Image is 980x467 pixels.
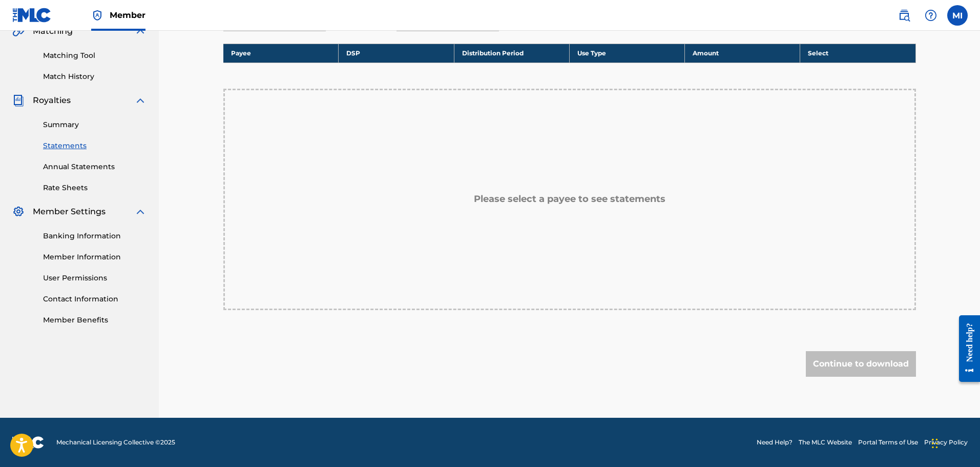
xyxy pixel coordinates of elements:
[474,193,665,205] h5: Please select a payee to see statements
[800,44,915,63] th: Select
[685,44,800,63] th: Amount
[898,9,910,22] img: search
[110,9,145,21] span: Member
[925,9,937,22] img: help
[43,50,147,61] a: Matching Tool
[12,94,25,107] img: Royalties
[43,231,147,241] a: Banking Information
[134,94,147,107] img: expand
[12,8,52,23] img: MLC Logo
[454,44,569,63] th: Distribution Period
[33,206,106,218] span: Member Settings
[134,25,147,37] img: expand
[12,436,44,449] img: logo
[569,44,684,63] th: Use Type
[223,44,339,63] th: Payee
[947,5,968,26] div: User Menu
[43,71,147,82] a: Match History
[929,418,980,467] div: Widget de chat
[951,307,980,390] iframe: Resource Center
[929,418,980,467] iframe: Chat Widget
[91,9,103,22] img: Top Rightsholder
[43,315,147,326] a: Member Benefits
[43,119,147,130] a: Summary
[43,182,147,193] a: Rate Sheets
[43,161,147,172] a: Annual Statements
[43,140,147,151] a: Statements
[799,438,852,447] a: The MLC Website
[12,206,25,218] img: Member Settings
[43,294,147,304] a: Contact Information
[56,438,175,447] span: Mechanical Licensing Collective © 2025
[339,44,454,63] th: DSP
[932,428,938,459] div: Arrastrar
[134,206,147,218] img: expand
[921,5,941,26] div: Help
[757,438,793,447] a: Need Help?
[33,94,71,107] span: Royalties
[894,5,914,26] a: Public Search
[12,25,25,37] img: Matching
[43,252,147,262] a: Member Information
[43,273,147,283] a: User Permissions
[858,438,918,447] a: Portal Terms of Use
[33,25,73,37] span: Matching
[924,438,968,447] a: Privacy Policy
